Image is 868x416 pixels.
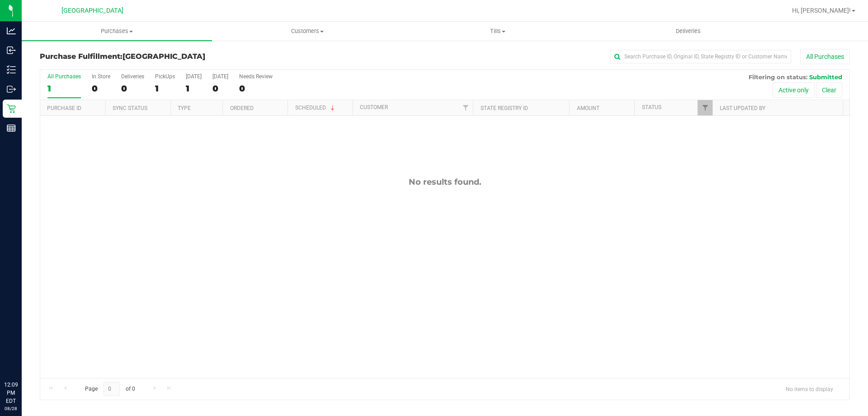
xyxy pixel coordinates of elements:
div: 0 [121,83,144,94]
a: Sync Status [113,105,147,111]
div: 0 [239,83,273,94]
a: Filter [458,100,473,115]
inline-svg: Inbound [7,46,16,55]
div: All Purchases [47,73,81,80]
button: Active only [773,82,815,98]
div: 0 [92,83,110,94]
span: Submitted [809,73,842,81]
a: Scheduled [295,105,336,111]
span: Deliveries [664,27,713,35]
div: 1 [186,83,202,94]
div: PickUps [155,73,175,80]
span: Page of 0 [77,382,142,396]
a: Customers [212,22,402,41]
a: Ordered [230,105,254,111]
button: All Purchases [800,49,850,64]
a: Purchase ID [47,105,81,111]
span: [GEOGRAPHIC_DATA] [61,7,123,14]
a: Type [178,105,191,111]
p: 08/28 [4,405,18,412]
div: No results found. [40,177,849,187]
inline-svg: Outbound [7,85,16,94]
div: 0 [212,83,228,94]
span: Customers [212,27,402,35]
div: [DATE] [212,73,228,80]
inline-svg: Analytics [7,26,16,35]
span: [GEOGRAPHIC_DATA] [123,52,205,61]
iframe: Resource center [9,344,36,371]
div: [DATE] [186,73,202,80]
div: In Store [92,73,110,80]
a: State Registry ID [481,105,528,111]
div: 1 [47,83,81,94]
input: Search Purchase ID, Original ID, State Registry ID or Customer Name... [610,50,791,63]
div: Needs Review [239,73,273,80]
span: Hi, [PERSON_NAME]! [792,7,851,14]
a: Last Updated By [720,105,765,111]
div: 1 [155,83,175,94]
a: Tills [402,22,593,41]
a: Filter [698,100,712,115]
a: Amount [577,105,599,111]
a: Customer [360,104,388,110]
button: Clear [816,82,842,98]
a: Deliveries [593,22,783,41]
h3: Purchase Fulfillment: [40,53,310,61]
span: Filtering on status: [749,73,807,81]
span: Purchases [22,27,212,35]
inline-svg: Retail [7,104,16,113]
p: 12:09 PM EDT [4,381,18,405]
a: Status [642,104,661,110]
div: Deliveries [121,73,144,80]
span: No items to display [778,382,840,396]
inline-svg: Reports [7,124,16,133]
inline-svg: Inventory [7,65,16,74]
span: Tills [403,27,592,35]
a: Purchases [22,22,212,41]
